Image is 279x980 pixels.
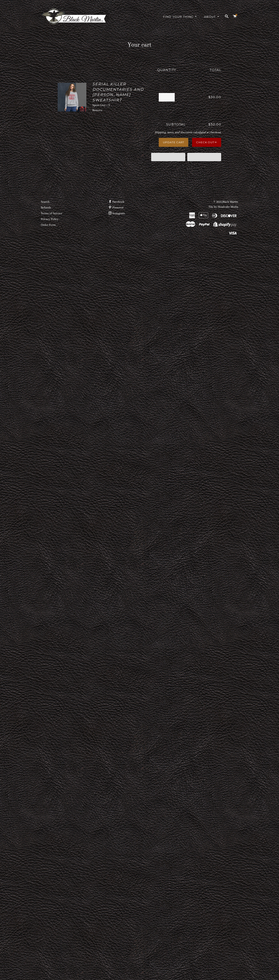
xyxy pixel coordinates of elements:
[176,199,238,209] p: © 2025,
[155,130,221,134] em: Shipping, taxes, and discounts calculated at checkout.
[41,8,107,25] img: Black Martin
[199,122,221,127] p: $30.00
[209,205,238,208] a: Site by Headcake Media
[153,122,199,127] p: Subtotal
[92,103,156,108] p: Sport Grey / S
[108,200,124,204] a: Facebook
[58,83,86,112] img: Serial Killer Documentaries and Chill Sweatshirt - Sport Grey / S
[222,200,238,204] a: Black Martin
[159,138,188,147] button: Update Cart
[41,200,49,204] a: Search
[41,223,56,227] a: Order Form
[201,12,223,22] a: About
[208,95,221,99] span: $30.00
[178,67,221,72] div: Total
[92,108,102,112] a: Remove
[160,12,200,22] a: Find Your Thing
[41,211,62,215] a: Terms of Service
[156,67,177,72] div: Quantity
[108,211,125,215] a: Instagram
[58,41,221,49] h1: Your cart
[41,217,58,221] a: Privacy Policy
[92,82,156,103] a: Serial Killer Documentaries and [PERSON_NAME] Sweatshirt
[108,206,123,209] a: Pinterest
[192,138,221,147] button: Check Out
[41,206,51,209] a: Refunds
